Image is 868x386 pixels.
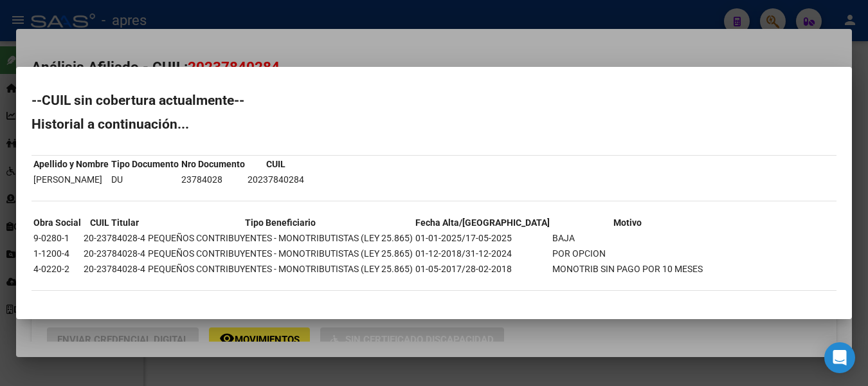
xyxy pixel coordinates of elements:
[147,231,413,245] td: PEQUEÑOS CONTRIBUYENTES - MONOTRIBUTISTAS (LEY 25.865)
[83,246,146,261] td: 20-23784028-4
[33,157,109,171] th: Apellido y Nombre
[824,342,855,373] div: Open Intercom Messenger
[552,246,703,261] td: POR OPCION
[32,94,836,107] h2: --CUIL sin cobertura actualmente--
[247,157,305,171] th: CUIL
[33,216,82,230] th: Obra Social
[83,231,146,245] td: 20-23784028-4
[181,157,246,171] th: Nro Documento
[147,262,413,276] td: PEQUEÑOS CONTRIBUYENTES - MONOTRIBUTISTAS (LEY 25.865)
[181,172,246,187] td: 23784028
[552,216,703,230] th: Motivo
[552,231,703,245] td: BAJA
[111,172,179,187] td: DU
[83,262,146,276] td: 20-23784028-4
[33,231,82,245] td: 9-0280-1
[33,262,82,276] td: 4-0220-2
[415,231,550,245] td: 01-01-2025/17-05-2025
[247,172,305,187] td: 20237840284
[415,246,550,261] td: 01-12-2018/31-12-2024
[415,262,550,276] td: 01-05-2017/28-02-2018
[111,157,179,171] th: Tipo Documento
[33,172,109,187] td: [PERSON_NAME]
[32,118,836,131] h2: Historial a continuación...
[147,246,413,261] td: PEQUEÑOS CONTRIBUYENTES - MONOTRIBUTISTAS (LEY 25.865)
[147,216,413,230] th: Tipo Beneficiario
[83,216,146,230] th: CUIL Titular
[33,246,82,261] td: 1-1200-4
[552,262,703,276] td: MONOTRIB SIN PAGO POR 10 MESES
[415,216,550,230] th: Fecha Alta/[GEOGRAPHIC_DATA]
